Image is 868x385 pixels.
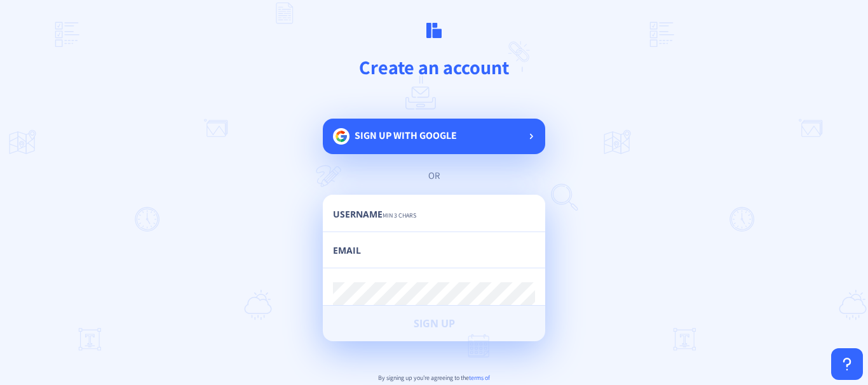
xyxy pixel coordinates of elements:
[426,23,442,38] img: logo.svg
[355,129,457,142] span: Sign up with google
[336,169,532,182] div: or
[414,318,455,329] span: Sign Up
[65,55,803,80] h1: Create an account
[323,306,545,341] button: Sign Up
[333,128,349,145] img: google.svg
